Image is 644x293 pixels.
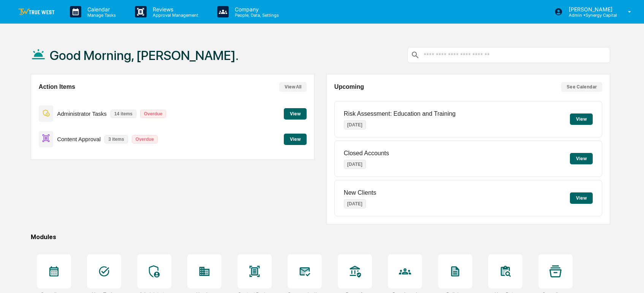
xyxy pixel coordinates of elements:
[57,136,101,142] p: Content Approval
[284,110,307,117] a: View
[561,82,602,92] button: See Calendar
[140,110,166,118] p: Overdue
[81,6,120,13] p: Calendar
[344,150,389,157] p: Closed Accounts
[284,108,307,120] button: View
[344,189,376,196] p: New Clients
[344,110,456,117] p: Risk Assessment: Education and Training
[570,113,593,125] button: View
[132,135,158,143] p: Overdue
[279,82,307,92] button: View All
[563,6,617,13] p: [PERSON_NAME]
[344,120,366,129] p: [DATE]
[344,160,366,169] p: [DATE]
[344,199,366,208] p: [DATE]
[31,233,611,241] div: Modules
[104,135,128,143] p: 3 items
[111,110,136,118] p: 14 items
[570,153,593,164] button: View
[50,48,239,63] h1: Good Morning, [PERSON_NAME].
[229,13,283,18] p: People, Data, Settings
[284,135,307,142] a: View
[57,110,107,117] p: Administrator Tasks
[81,13,120,18] p: Manage Tasks
[620,268,640,288] iframe: Open customer support
[570,192,593,204] button: View
[334,83,364,90] h2: Upcoming
[284,134,307,145] button: View
[147,13,202,18] p: Approval Management
[563,13,617,18] p: Admin • Synergy Capital
[147,6,202,13] p: Reviews
[229,6,283,13] p: Company
[39,83,75,90] h2: Action Items
[18,8,55,16] img: logo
